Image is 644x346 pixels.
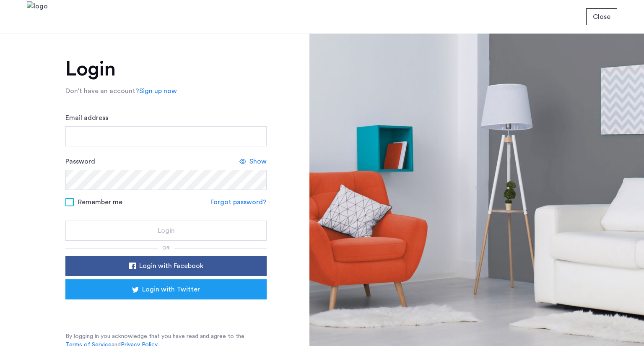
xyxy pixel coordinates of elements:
label: Email address [65,113,108,123]
span: Close [593,12,610,22]
button: button [65,221,267,241]
button: button [65,279,267,299]
span: or [162,245,170,250]
label: Password [65,156,95,166]
span: Login with Twitter [142,284,200,294]
span: Show [249,156,267,166]
button: button [65,256,267,276]
a: Sign up now [139,86,177,96]
span: Login [158,226,175,236]
button: button [586,8,617,25]
img: logo [27,1,48,33]
span: Login with Facebook [139,261,203,271]
span: Don’t have an account? [65,88,139,94]
span: Remember me [78,197,122,207]
a: Forgot password? [210,197,267,207]
h1: Login [65,59,267,79]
